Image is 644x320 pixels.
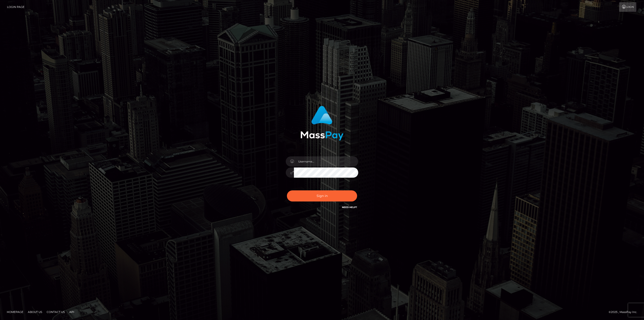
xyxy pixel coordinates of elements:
[26,308,44,315] a: About Us
[619,2,636,12] a: Login
[67,308,76,315] a: API
[287,190,357,201] button: Sign in
[294,156,358,167] input: Username...
[7,2,24,12] a: Login Page
[5,308,25,315] a: Homepage
[342,206,357,209] a: Need Help?
[609,310,641,315] div: © 2025 , MassPay Inc.
[300,106,344,141] img: MassPay Login
[45,308,67,315] a: Contact Us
